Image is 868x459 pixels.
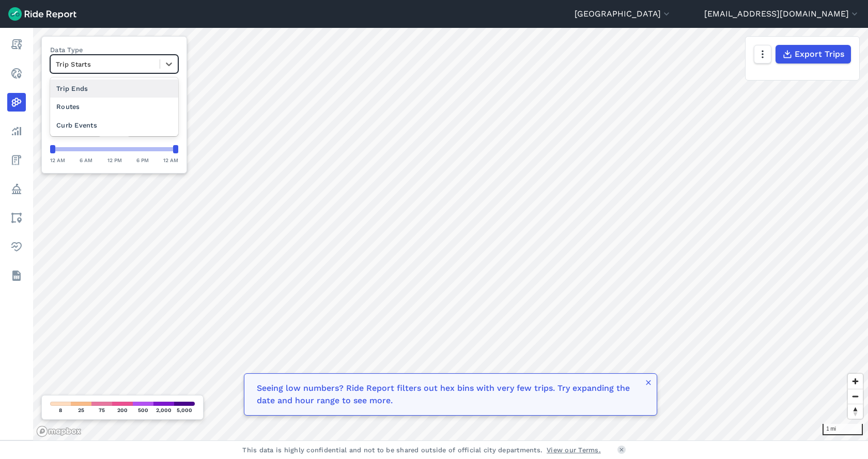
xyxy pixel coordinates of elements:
span: Export Trips [795,48,844,60]
a: Report [7,35,26,54]
div: Curb Events [50,116,178,134]
button: Zoom in [848,374,863,389]
div: 6 PM [136,155,149,165]
button: Export Trips [776,45,851,64]
div: Routes [50,98,178,116]
a: Heatmaps [7,93,26,112]
div: 12 AM [50,155,65,165]
div: Trip Ends [50,80,178,98]
label: Data Type [50,45,178,55]
div: 6 AM [80,155,92,165]
a: Mapbox logo [36,425,82,437]
a: Fees [7,151,26,169]
a: Datasets [7,266,26,285]
a: Realtime [7,64,26,83]
canvas: Map [33,28,868,440]
a: View our Terms. [547,445,601,455]
button: Reset bearing to north [848,404,863,419]
div: 12 AM [163,155,178,165]
div: 12 PM [107,155,122,165]
button: [EMAIL_ADDRESS][DOMAIN_NAME] [704,8,860,20]
div: 1 mi [823,424,863,435]
img: Ride Report [8,7,76,21]
button: Zoom out [848,389,863,404]
a: Health [7,238,26,256]
a: Areas [7,209,26,227]
button: [GEOGRAPHIC_DATA] [575,8,672,20]
a: Policy [7,180,26,198]
a: Analyze [7,122,26,140]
